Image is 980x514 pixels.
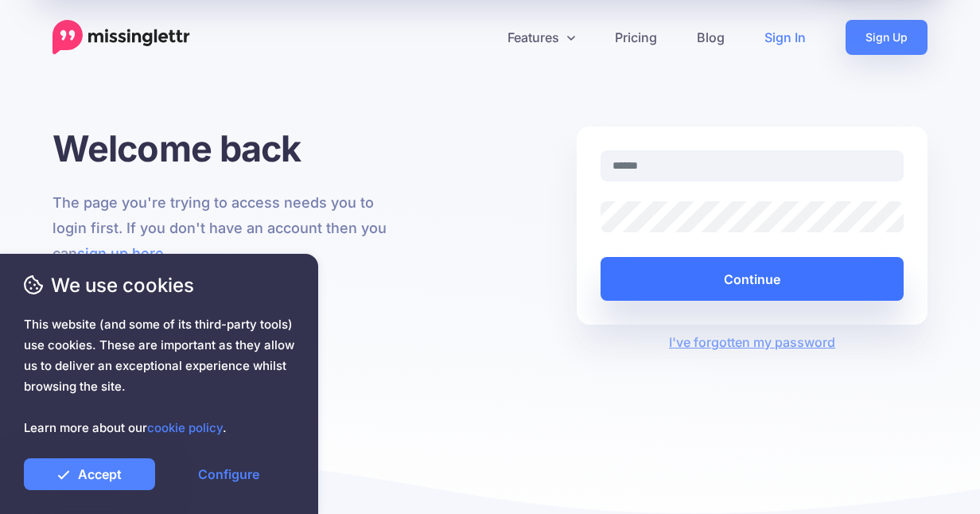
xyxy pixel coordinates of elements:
[163,458,294,490] a: Configure
[745,20,826,55] a: Sign In
[488,20,595,55] a: Features
[24,458,155,490] a: Accept
[24,271,294,299] span: We use cookies
[24,314,294,438] span: This website (and some of its third-party tools) use cookies. These are important as they allow u...
[677,20,745,55] a: Blog
[77,245,164,262] a: sign up here
[669,334,835,350] a: I've forgotten my password
[595,20,677,55] a: Pricing
[52,190,403,267] p: The page you're trying to access needs you to login first. If you don't have an account then you ...
[846,20,927,55] a: Sign Up
[147,420,223,435] a: cookie policy
[601,257,904,301] button: Continue
[52,127,403,170] h1: Welcome back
